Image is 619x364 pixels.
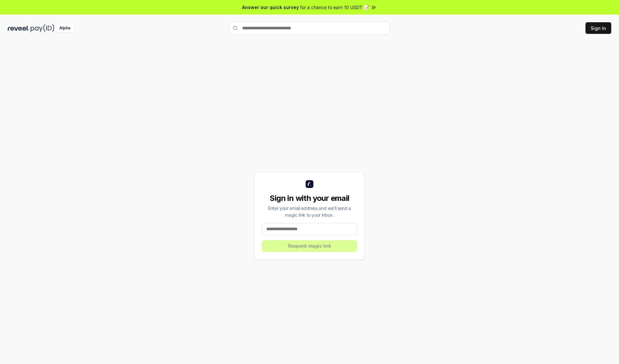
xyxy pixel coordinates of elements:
img: reveel_dark [8,24,29,32]
img: logo_small [306,180,313,188]
div: Sign in with your email [262,193,357,203]
span: for a chance to earn 10 USDT 📝 [300,4,369,11]
span: Answer our quick survey [242,4,299,11]
div: Alpha [56,24,74,32]
button: Sign In [585,22,611,34]
div: Enter your email address and we’ll send a magic link to your inbox. [262,205,357,218]
img: pay_id [31,24,54,32]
